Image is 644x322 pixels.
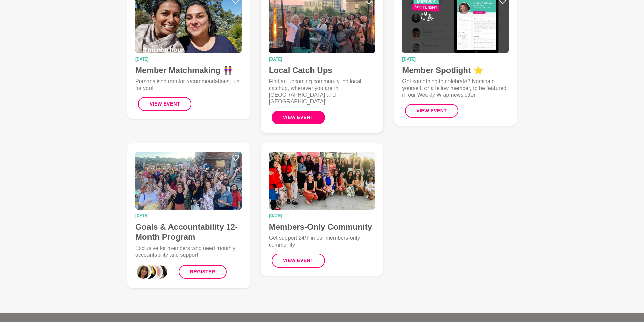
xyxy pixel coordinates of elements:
[402,78,509,98] p: Got something to celebrate? Nominate yourself, or a fellow member, to be featured in our Weekly W...
[269,78,375,105] p: Find an upcoming community-led local catchup, wherever you are in [GEOGRAPHIC_DATA] and [GEOGRAPH...
[135,57,242,61] time: [DATE]
[269,57,375,61] time: [DATE]
[269,214,375,218] time: [DATE]
[402,57,509,61] time: [DATE]
[402,65,509,75] h4: Member Spotlight ⭐
[135,78,242,92] p: Personalised mentor recommendations, just for you!
[135,264,152,280] div: 0_April
[269,65,375,75] h4: Local Catch Ups
[272,111,325,124] button: View Event
[135,245,242,258] p: Exclusive for members who need monthly accountability and support.
[152,264,168,280] div: 3_Christine Pietersz
[138,97,191,111] button: View Event
[147,264,163,280] div: 2_Gabby Verma
[269,222,375,232] h4: Members-Only Community
[269,152,375,210] img: Members-Only Community
[269,235,375,248] p: Get support 24/7 in our members-only community
[405,104,458,118] button: View Event
[141,264,157,280] div: 1_Tam Jones
[272,254,325,268] button: View Event
[179,265,227,279] a: Register
[127,143,250,288] a: Goals & Accountability 12-Month Program[DATE]Goals & Accountability 12-Month ProgramExclusive for...
[135,65,242,75] h4: Member Matchmaking 👭
[135,214,242,218] time: [DATE]
[135,152,242,210] img: Goals & Accountability 12-Month Program
[135,222,242,242] h4: Goals & Accountability 12-Month Program
[261,143,384,276] a: Members-Only Community[DATE]Members-Only CommunityGet support 24/7 in our members-only communityV...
